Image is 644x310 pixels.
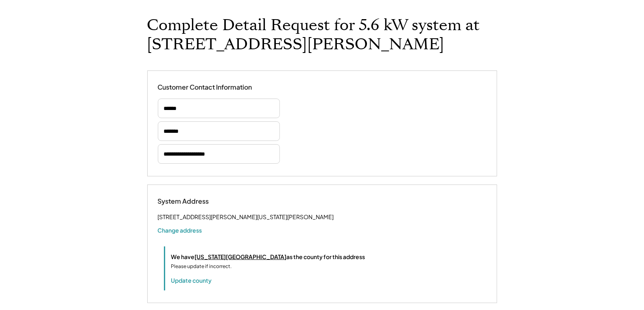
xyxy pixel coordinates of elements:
div: Customer Contact Information [158,83,252,92]
div: System Address [158,197,239,206]
div: Please update if incorrect. [171,263,232,270]
u: [US_STATE][GEOGRAPHIC_DATA] [195,253,287,260]
h1: Complete Detail Request for 5.6 kW system at [STREET_ADDRESS][PERSON_NAME] [147,16,497,54]
div: [STREET_ADDRESS][PERSON_NAME][US_STATE][PERSON_NAME] [158,212,334,222]
button: Update county [171,276,212,284]
div: We have as the county for this address [171,253,365,261]
button: Change address [158,226,202,234]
